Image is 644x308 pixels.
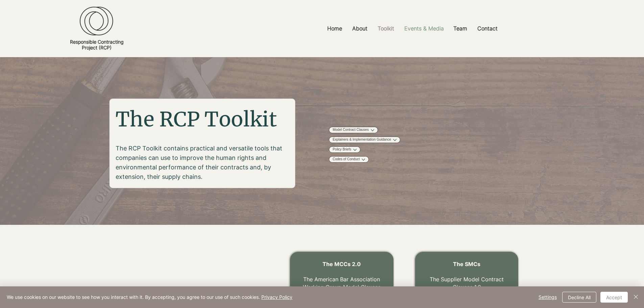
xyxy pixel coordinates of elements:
a: Responsible ContractingProject (RCP) [70,39,123,50]
a: Model Contract Clauses [333,127,369,133]
button: Accept [600,292,628,303]
span: The RCP Toolkit [116,106,277,132]
p: Events & Media [401,21,447,36]
a: Team [448,21,472,36]
p: About [349,21,371,36]
a: About [347,21,373,36]
a: The MCCs 2.0 The American Bar Association Working Group Model Clauses2021 [303,261,381,298]
a: The Supplier Model Contract Clauses 1.0 [430,276,504,290]
button: Decline All [562,292,596,303]
a: The SMCs [453,261,480,267]
a: Codes of Conduct [333,157,360,162]
nav: Site [241,21,584,36]
button: More Codes of Conduct pages [362,158,365,161]
button: More Policy Briefs pages [353,148,357,151]
button: More Explainers & Implementation Guidance pages [393,138,397,142]
a: Home [322,21,347,36]
a: Toolkit [373,21,399,36]
a: Events & Media [399,21,448,36]
span: The MCCs 2.0 [323,261,361,267]
span: We use cookies on our website to see how you interact with it. By accepting, you agree to our use... [7,294,292,300]
img: Close [632,293,640,301]
p: Team [450,21,471,36]
span: Settings [539,292,557,302]
a: Explainers & Implementation Guidance [333,137,391,142]
button: Close [632,292,640,303]
p: The RCP Toolkit contains practical and versatile tools that companies can use to improve the huma... [116,144,289,182]
p: Contact [474,21,501,36]
p: Home [324,21,345,36]
p: Toolkit [374,21,398,36]
a: Contact [472,21,503,36]
nav: Site [329,126,423,163]
button: More Model Contract Clauses pages [371,128,374,132]
a: Policy Briefs [333,147,351,152]
a: Privacy Policy [261,294,292,300]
